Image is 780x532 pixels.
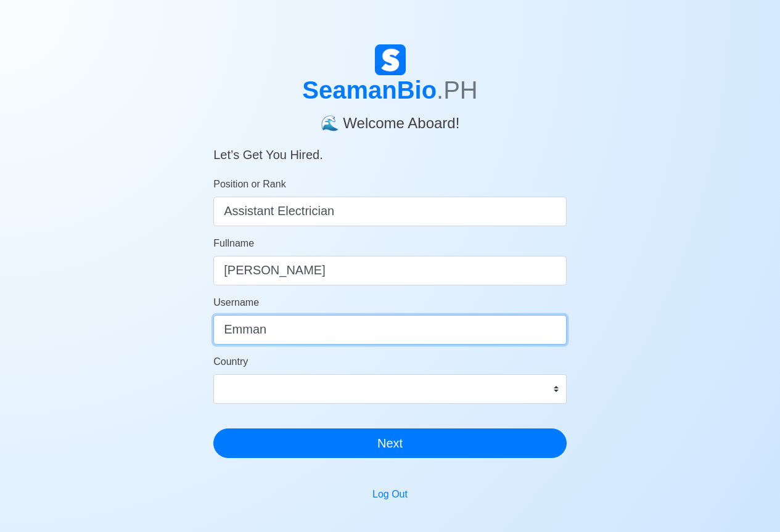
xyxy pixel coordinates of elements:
[375,44,406,75] img: Logo
[213,297,259,308] span: Username
[437,76,478,104] span: .PH
[213,238,254,248] span: Fullname
[213,75,567,105] h1: SeamanBio
[213,354,248,369] label: Country
[213,256,567,285] input: Your Fullname
[213,197,567,226] input: ex. 2nd Officer w/Master License
[213,428,567,458] button: Next
[213,105,567,133] h4: 🌊 Welcome Aboard!
[364,483,416,506] button: Log Out
[213,315,567,345] input: Ex. donaldcris
[213,179,285,189] span: Position or Rank
[213,133,567,162] h5: Let’s Get You Hired.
